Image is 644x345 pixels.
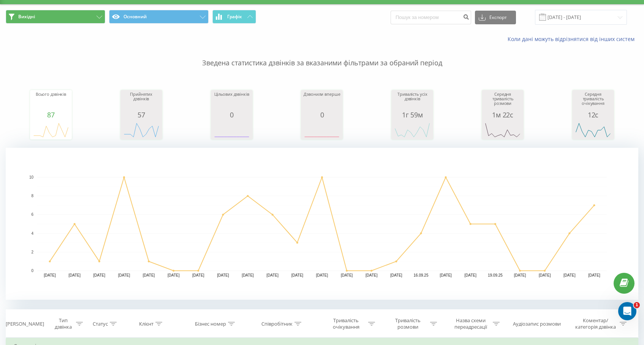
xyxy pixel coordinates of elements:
text: [DATE] [143,273,155,277]
span: Графік [227,14,242,19]
text: 4 [31,231,33,236]
div: Аудіозапис розмови [513,321,561,327]
text: 19.09.25 [488,273,503,277]
svg: A chart. [393,119,431,141]
text: [DATE] [118,273,130,277]
text: [DATE] [44,273,56,277]
text: [DATE] [563,273,576,277]
div: Тривалість усіх дзвінків [393,92,431,111]
svg: A chart. [303,119,341,141]
text: [DATE] [440,273,452,277]
text: [DATE] [68,273,81,277]
div: 1м 22с [484,111,522,119]
text: 8 [31,194,33,198]
svg: A chart. [32,119,70,141]
text: [DATE] [217,273,229,277]
svg: A chart. [6,148,638,300]
div: Співробітник [261,321,293,327]
button: Основний [109,10,209,24]
div: Тривалість розмови [388,317,428,330]
svg: A chart. [122,119,160,141]
text: [DATE] [514,273,526,277]
input: Пошук за номером [391,11,471,24]
div: Коментар/категорія дзвінка [573,317,618,330]
text: [DATE] [465,273,477,277]
div: Клієнт [139,321,153,327]
text: [DATE] [390,273,402,277]
div: Прийнятих дзвінків [122,92,160,111]
div: Середня тривалість розмови [484,92,522,111]
text: [DATE] [168,273,180,277]
div: 12с [574,111,612,119]
text: 2 [31,250,33,254]
svg: A chart. [574,119,612,141]
text: [DATE] [266,273,278,277]
div: [PERSON_NAME] [6,321,44,327]
div: Назва схеми переадресації [450,317,491,330]
text: [DATE] [242,273,254,277]
div: Дзвонили вперше [303,92,341,111]
text: [DATE] [192,273,204,277]
p: Зведена статистика дзвінків за вказаними фільтрами за обраний період [6,43,638,68]
div: 87 [32,111,70,119]
text: [DATE] [291,273,304,277]
div: 57 [122,111,160,119]
div: Тип дзвінка [52,317,74,330]
text: [DATE] [341,273,353,277]
span: Вихідні [18,14,35,20]
text: [DATE] [366,273,378,277]
text: 6 [31,213,33,217]
button: Вихідні [6,10,105,24]
button: Графік [212,10,256,24]
div: Всього дзвінків [32,92,70,111]
div: 0 [213,111,251,119]
div: Середня тривалість очікування [574,92,612,111]
text: 16.09.25 [414,273,429,277]
text: [DATE] [93,273,106,277]
iframe: Intercom live chat [618,302,636,320]
a: Коли дані можуть відрізнятися вiд інших систем [508,35,638,43]
svg: A chart. [213,119,251,141]
div: Бізнес номер [195,321,226,327]
span: 1 [634,302,640,308]
div: Тривалість очікування [326,317,366,330]
text: [DATE] [316,273,328,277]
svg: A chart. [484,119,522,141]
div: Статус [93,321,108,327]
text: 10 [29,175,34,179]
button: Експорт [475,11,516,24]
text: [DATE] [588,273,600,277]
div: 1г 59м [393,111,431,119]
div: 0 [303,111,341,119]
text: [DATE] [539,273,551,277]
text: 0 [31,269,33,273]
div: Цільових дзвінків [213,92,251,111]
